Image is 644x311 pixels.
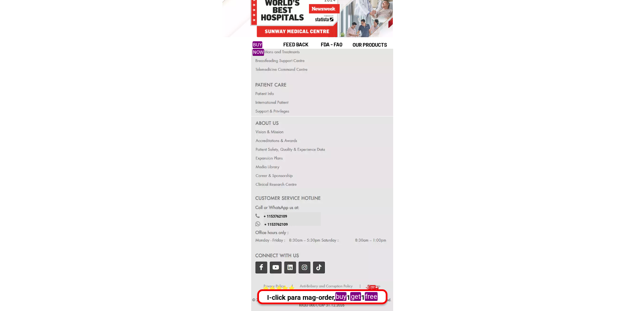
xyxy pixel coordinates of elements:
font: free [365,292,377,301]
font: buy [252,41,262,48]
font: get [351,292,360,301]
font: our products [353,42,387,48]
font: buy [336,292,346,301]
font: now [252,49,263,56]
font: + 1153762109 [264,214,287,219]
font: I-click para mag-order, [267,293,335,301]
font: 1 [361,293,364,301]
font: FDA - FAQ [321,41,342,47]
font: 1 [347,293,350,301]
font: feed back [283,41,308,47]
font: + 1153762109 [264,222,288,227]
